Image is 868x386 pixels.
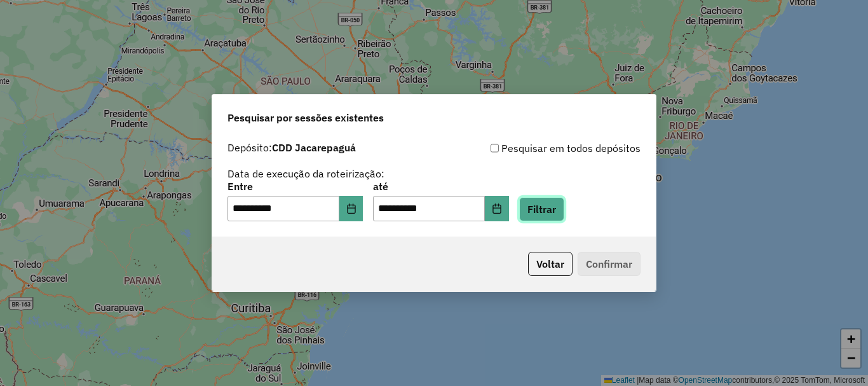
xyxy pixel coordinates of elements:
[227,110,384,125] span: Pesquisar por sessões existentes
[485,196,509,221] button: Choose Date
[434,141,641,156] div: Pesquisar em todos depósitos
[373,179,508,194] label: até
[227,179,363,194] label: Entre
[272,141,356,154] strong: CDD Jacarepaguá
[519,197,564,221] button: Filtrar
[339,196,363,221] button: Choose Date
[528,252,573,276] button: Voltar
[227,166,384,181] label: Data de execução da roteirização:
[227,140,356,155] label: Depósito:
